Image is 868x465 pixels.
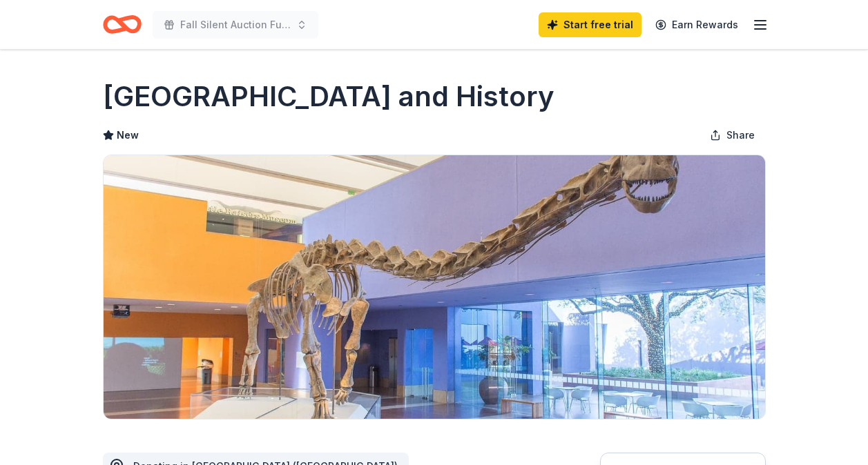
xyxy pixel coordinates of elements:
button: Share [699,121,766,149]
h1: [GEOGRAPHIC_DATA] and History [103,77,554,116]
span: New [117,127,139,144]
button: Fall Silent Auction Fundraiser [153,11,318,39]
a: Home [103,8,142,41]
span: Fall Silent Auction Fundraiser [180,17,291,33]
a: Earn Rewards [647,12,746,37]
a: Start free trial [539,12,642,37]
img: Image for Fort Worth Museum of Science and History [104,155,765,419]
span: Share [726,127,755,144]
